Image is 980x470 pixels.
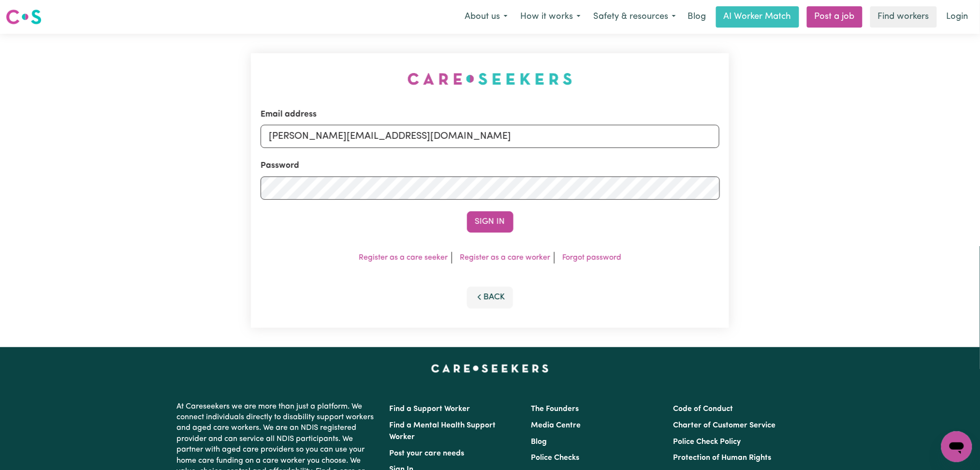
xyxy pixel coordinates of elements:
[6,8,42,26] img: Careseekers logo
[870,6,937,28] a: Find workers
[716,6,799,28] a: AI Worker Match
[261,160,299,172] label: Password
[359,254,448,262] a: Register as a care seeker
[682,6,712,28] a: Blog
[587,7,682,27] button: Safety & resources
[6,6,42,28] a: Careseekers logo
[531,454,580,462] a: Police Checks
[531,422,581,429] a: Media Centre
[531,405,579,413] a: The Founders
[390,422,496,441] a: Find a Mental Health Support Worker
[562,254,621,262] a: Forgot password
[467,211,513,233] button: Sign In
[390,405,470,413] a: Find a Support Worker
[807,6,863,28] a: Post a job
[673,405,733,413] a: Code of Conduct
[673,438,741,446] a: Police Check Policy
[431,365,549,372] a: Careseekers home page
[514,7,587,27] button: How it works
[261,125,720,148] input: Email address
[941,431,972,462] iframe: Button to launch messaging window
[673,454,771,462] a: Protection of Human Rights
[531,438,547,446] a: Blog
[460,254,550,262] a: Register as a care worker
[261,108,317,121] label: Email address
[467,287,513,308] button: Back
[941,6,974,28] a: Login
[458,7,514,27] button: About us
[673,422,775,429] a: Charter of Customer Service
[390,450,465,457] a: Post your care needs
